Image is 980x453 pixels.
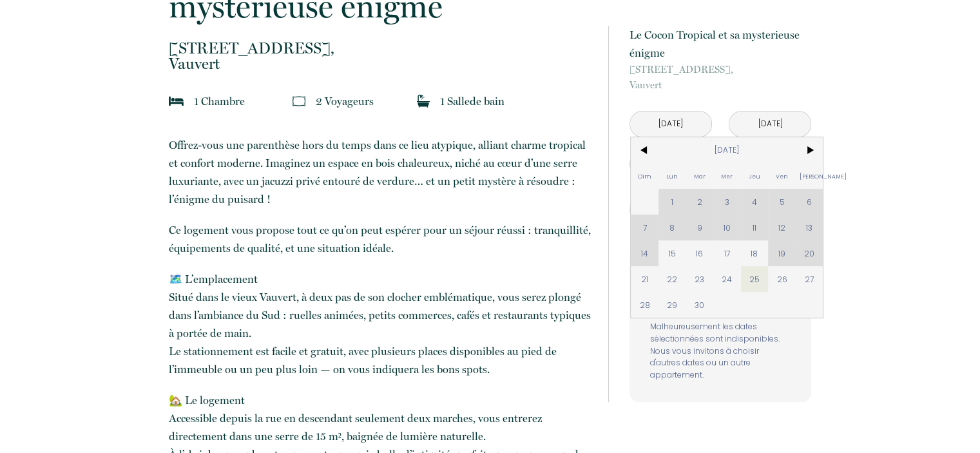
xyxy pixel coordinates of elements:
[713,240,741,266] span: 17
[169,221,591,257] p: Ce logement vous propose tout ce qu’on peut espérer pour un séjour réussi : tranquillité, équipem...
[630,111,711,137] input: Arrivée
[796,163,823,189] span: [PERSON_NAME]
[741,163,769,189] span: Jeu
[741,266,769,292] span: 25
[713,266,741,292] span: 24
[169,41,591,72] p: Vauvert
[169,136,591,208] p: Offrez-vous une parenthèse hors du temps dans ce lieu atypique, alliant charme tropical et confor...
[658,292,686,318] span: 29
[658,266,686,292] span: 22
[440,92,504,110] p: 1 Salle de bain
[713,163,741,189] span: Mer
[169,270,591,378] p: 🗺️ L’emplacement Situé dans le vieux Vauvert, à deux pas de son clocher emblématique, vous serez ...
[293,95,305,108] img: guests
[650,321,791,381] p: Malheureusement les dates sélectionnées sont indisponibles. Nous vous invitons à choisir d'autres...
[796,137,823,163] span: >
[686,292,713,318] span: 30
[768,266,796,292] span: 26
[194,92,245,110] p: 1 Chambre
[686,240,713,266] span: 16
[658,137,796,163] span: [DATE]
[629,26,811,62] p: Le Cocon Tropical et sa mysterieuse énigme
[686,266,713,292] span: 23
[629,192,811,227] button: Réserver
[369,95,374,108] span: s
[686,163,713,189] span: Mar
[169,41,591,56] span: [STREET_ADDRESS],
[658,240,686,266] span: 15
[631,292,658,318] span: 28
[768,163,796,189] span: Ven
[631,163,658,189] span: Dim
[629,62,811,93] p: Vauvert
[729,111,811,137] input: Départ
[658,163,686,189] span: Lun
[629,62,811,77] span: [STREET_ADDRESS],
[631,137,658,163] span: <
[316,92,374,110] p: 2 Voyageur
[631,266,658,292] span: 21
[796,266,823,292] span: 27
[741,240,769,266] span: 18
